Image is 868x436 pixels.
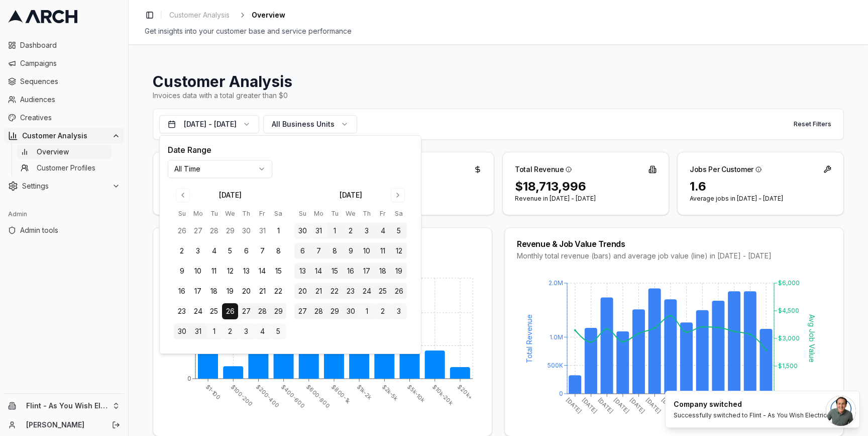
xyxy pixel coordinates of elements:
[375,223,391,239] button: 4
[238,283,254,299] button: 20
[190,283,206,299] button: 17
[4,222,124,238] a: Admin tools
[176,188,190,202] button: Go to previous month
[270,243,286,259] button: 8
[206,243,222,259] button: 4
[219,190,242,200] div: [DATE]
[17,161,112,175] a: Customer Profiles
[204,383,222,401] tspan: $1-100
[238,243,254,259] button: 6
[628,397,646,415] tspan: [DATE]
[4,178,124,194] button: Settings
[456,383,474,401] tspan: $20k+
[294,303,310,319] button: 27
[359,243,375,259] button: 10
[238,223,254,239] button: 30
[517,251,831,261] div: Monthly total revenue (bars) and average job value (line) in [DATE] - [DATE]
[375,243,391,259] button: 11
[255,383,281,409] tspan: $200-400
[169,10,230,20] span: Customer Analysis
[254,303,270,319] button: 28
[174,283,190,299] button: 16
[145,26,852,36] div: Get insights into your customer base and service performance
[206,303,222,319] button: 25
[612,397,630,415] tspan: [DATE]
[525,314,533,363] tspan: Total Revenue
[254,243,270,259] button: 7
[174,208,190,219] th: Sunday
[778,279,800,287] tspan: $6,000
[294,243,310,259] button: 6
[391,188,405,202] button: Go to next month
[391,243,407,259] button: 12
[270,263,286,279] button: 15
[254,263,270,279] button: 14
[356,383,374,401] tspan: $1k-2k
[222,303,238,319] button: 26
[359,283,375,299] button: 24
[222,283,238,299] button: 19
[4,206,124,222] div: Admin
[375,263,391,279] button: 18
[343,243,359,259] button: 9
[22,131,108,141] span: Customer Analysis
[222,208,238,219] th: Wednesday
[327,223,343,239] button: 1
[238,303,254,319] button: 27
[549,279,563,287] tspan: 2.0M
[270,303,286,319] button: 29
[391,303,407,319] button: 3
[359,303,375,319] button: 1
[254,223,270,239] button: 31
[174,303,190,319] button: 23
[174,263,190,279] button: 9
[254,208,270,219] th: Friday
[310,303,327,319] button: 28
[431,383,455,407] tspan: $10k-20k
[330,383,352,405] tspan: $800-1k
[263,115,357,133] button: All Business Units
[206,263,222,279] button: 11
[375,283,391,299] button: 25
[690,179,831,195] div: 1.6
[17,145,112,159] a: Overview
[310,283,327,299] button: 21
[343,223,359,239] button: 2
[343,303,359,319] button: 30
[280,383,306,410] tspan: $400-600
[515,195,657,203] p: Revenue in [DATE] - [DATE]
[391,263,407,279] button: 19
[272,119,335,129] span: All Business Units
[20,58,120,68] span: Campaigns
[190,323,206,339] button: 31
[190,223,206,239] button: 27
[808,314,816,363] tspan: Avg Job Value
[222,243,238,259] button: 5
[4,398,124,414] button: Flint - As You Wish Electric
[548,362,563,369] tspan: 500K
[294,283,310,299] button: 20
[597,397,615,415] tspan: [DATE]
[565,397,583,415] tspan: [DATE]
[359,208,375,219] th: Thursday
[26,420,101,430] a: [PERSON_NAME]
[4,73,124,90] a: Sequences
[206,323,222,339] button: 1
[222,263,238,279] button: 12
[327,283,343,299] button: 22
[109,418,123,432] button: Log out
[294,263,310,279] button: 13
[515,164,572,175] div: Total Revenue
[206,208,222,219] th: Tuesday
[375,208,391,219] th: Friday
[4,110,124,126] a: Creatives
[20,95,120,105] span: Audiences
[174,223,190,239] button: 26
[153,91,844,101] div: Invoices data with a total greater than $0
[190,263,206,279] button: 10
[375,303,391,319] button: 2
[294,223,310,239] button: 30
[294,208,310,219] th: Sunday
[343,208,359,219] th: Wednesday
[20,76,120,86] span: Sequences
